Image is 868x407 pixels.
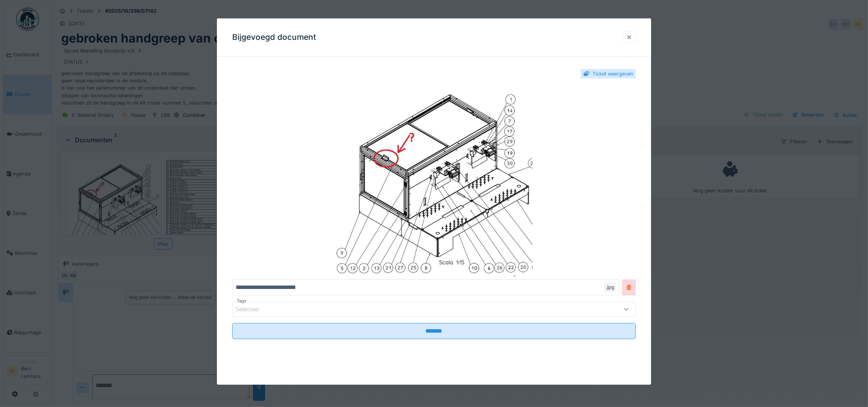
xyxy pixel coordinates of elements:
[235,298,248,304] label: Tags
[232,85,636,276] img: 6b19def4-2c9e-44b5-914e-a4f6a59d4d5e-handling%20Opem%20Combiner%20L58.jpg
[236,305,270,313] div: Selecteer
[593,70,633,77] div: Ticket weergeven
[604,282,616,292] div: .jpg
[232,33,316,42] h3: Bijgevoegd document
